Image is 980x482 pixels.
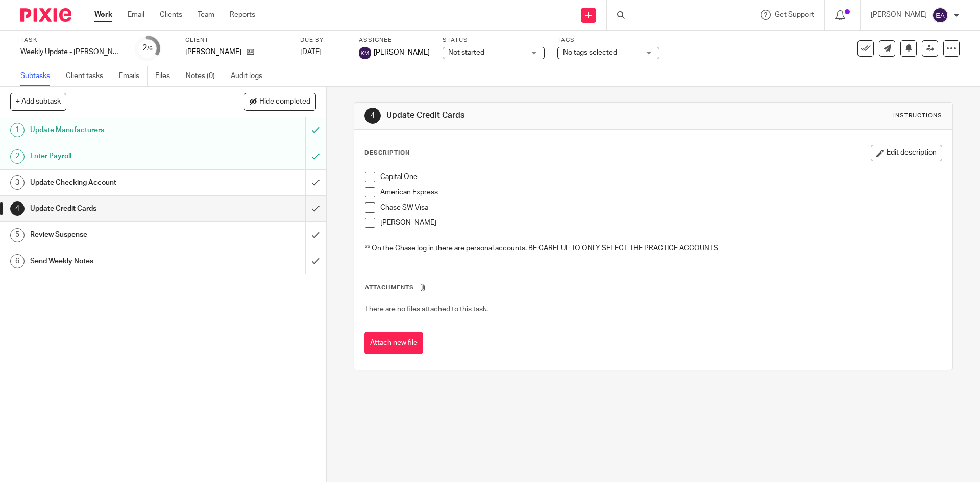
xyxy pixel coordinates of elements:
[30,148,207,164] h1: Enter Payroll
[128,10,144,20] a: Email
[10,149,24,164] div: 2
[155,66,178,86] a: Files
[443,36,545,44] label: Status
[364,332,423,354] button: Attach new file
[30,253,207,269] h1: Send Weekly Notes
[365,243,941,253] p: ** On the Chase log in there are personal accounts. BE CAREFUL TO ONLY SELECT THE PRACTICE ACCOUNTS
[359,47,371,59] img: svg%3E
[30,227,207,242] h1: Review Suspense
[185,36,287,44] label: Client
[10,93,66,110] button: + Add subtask
[20,36,122,44] label: Task
[10,175,24,190] div: 3
[374,47,430,58] span: [PERSON_NAME]
[300,36,346,44] label: Due by
[932,7,948,23] img: svg%3E
[775,11,814,18] span: Get Support
[147,46,153,52] small: /6
[66,66,111,86] a: Client tasks
[198,10,214,20] a: Team
[119,66,148,86] a: Emails
[30,201,207,216] h1: Update Credit Cards
[365,306,488,313] span: There are no files attached to this task.
[20,8,71,22] img: Pixie
[300,48,322,56] span: [DATE]
[230,10,255,20] a: Reports
[244,93,316,110] button: Hide completed
[10,123,24,137] div: 1
[386,110,675,121] h1: Update Credit Cards
[142,42,153,54] div: 2
[10,228,24,242] div: 5
[871,145,942,161] button: Edit description
[10,254,24,268] div: 6
[359,36,430,44] label: Assignee
[448,49,484,56] span: Not started
[380,187,941,197] p: American Express
[20,47,122,57] div: Weekly Update - [PERSON_NAME]
[364,108,381,124] div: 4
[380,218,941,228] p: [PERSON_NAME]
[30,122,207,138] h1: Update Manufacturers
[185,47,241,57] p: [PERSON_NAME]
[94,10,112,20] a: Work
[364,149,410,157] p: Description
[160,10,182,20] a: Clients
[231,66,270,86] a: Audit logs
[10,201,24,216] div: 4
[563,49,617,56] span: No tags selected
[259,98,310,106] span: Hide completed
[186,66,223,86] a: Notes (0)
[380,172,941,182] p: Capital One
[30,175,207,190] h1: Update Checking Account
[20,66,58,86] a: Subtasks
[20,47,122,57] div: Weekly Update - McGlothlin
[871,10,927,20] p: [PERSON_NAME]
[557,36,659,44] label: Tags
[380,202,941,213] p: Chase SW Visa
[893,112,942,120] div: Instructions
[365,285,414,290] span: Attachments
